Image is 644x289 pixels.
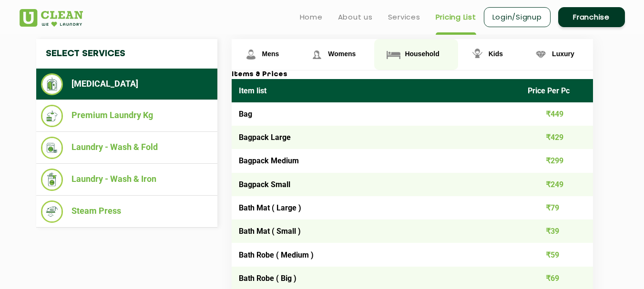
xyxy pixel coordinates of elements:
[232,173,521,196] td: Bagpack Small
[521,126,593,149] td: ₹429
[243,46,259,63] img: Mens
[41,73,63,95] img: Dry Cleaning
[405,50,439,58] span: Household
[328,50,356,58] span: Womens
[388,11,420,23] a: Services
[41,169,213,191] li: Laundry - Wash & Iron
[521,219,593,243] td: ₹39
[41,137,213,159] li: Laundry - Wash & Fold
[41,105,213,127] li: Premium Laundry Kg
[521,196,593,219] td: ₹79
[521,173,593,196] td: ₹249
[41,105,63,127] img: Premium Laundry Kg
[41,200,63,223] img: Steam Press
[558,7,625,27] a: Franchise
[232,149,521,172] td: Bagpack Medium
[262,50,279,58] span: Mens
[20,9,83,27] img: UClean Laundry and Dry Cleaning
[232,219,521,243] td: Bath Mat ( Small )
[232,70,593,79] h3: Items & Prices
[41,73,213,95] li: [MEDICAL_DATA]
[385,46,402,63] img: Household
[41,137,63,159] img: Laundry - Wash & Fold
[436,11,476,23] a: Pricing List
[232,126,521,149] td: Bagpack Large
[41,200,213,223] li: Steam Press
[232,79,521,102] th: Item list
[521,102,593,126] td: ₹449
[521,243,593,266] td: ₹59
[232,102,521,126] td: Bag
[532,46,549,63] img: Luxury
[552,50,574,58] span: Luxury
[36,39,217,69] h4: Select Services
[484,7,551,27] a: Login/Signup
[489,50,503,58] span: Kids
[232,196,521,219] td: Bath Mat ( Large )
[232,243,521,266] td: Bath Robe ( Medium )
[469,46,486,63] img: Kids
[308,46,325,63] img: Womens
[41,169,63,191] img: Laundry - Wash & Iron
[300,11,323,23] a: Home
[338,11,373,23] a: About us
[521,149,593,172] td: ₹299
[521,79,593,102] th: Price Per Pc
